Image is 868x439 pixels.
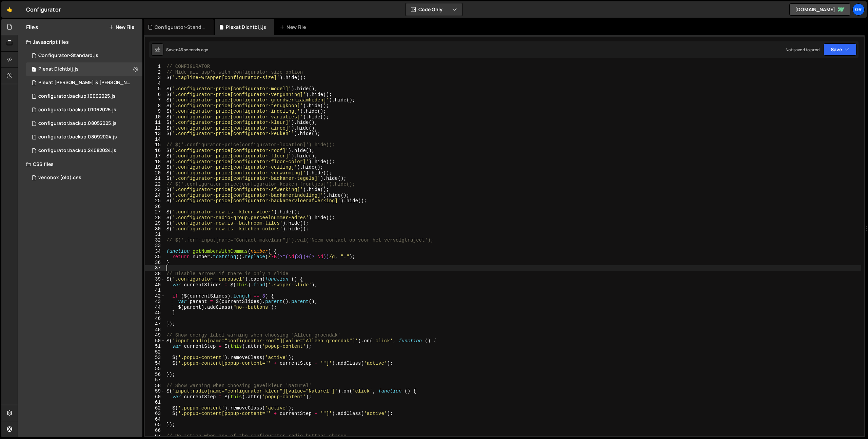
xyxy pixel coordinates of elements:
[38,93,116,99] div: configurator.backup.10092025.js
[145,344,165,349] div: 51
[145,92,165,98] div: 6
[406,3,462,16] button: Code Only
[145,405,165,411] div: 62
[166,47,208,53] div: Saved
[145,198,165,204] div: 25
[145,361,165,366] div: 54
[145,165,165,170] div: 19
[145,243,165,249] div: 33
[155,24,205,31] div: Configurator-Standard.js
[38,175,81,181] div: venobox (old).css
[26,144,142,157] div: 6838/20077.js
[145,332,165,338] div: 49
[852,3,865,16] a: Gr
[145,137,165,142] div: 14
[26,117,142,130] div: 6838/38770.js
[26,130,142,144] div: 6838/20949.js
[145,126,165,131] div: 12
[145,305,165,310] div: 44
[145,388,165,394] div: 59
[26,76,145,90] div: 6838/44032.js
[145,81,165,87] div: 4
[145,260,165,266] div: 36
[145,232,165,237] div: 31
[145,422,165,428] div: 65
[145,288,165,293] div: 41
[26,49,142,62] div: 6838/13206.js
[145,355,165,361] div: 53
[145,321,165,327] div: 47
[145,221,165,226] div: 29
[226,24,266,31] div: Plexat Dichtbij.js
[145,249,165,254] div: 34
[824,43,856,56] button: Save
[26,103,142,117] div: 6838/40450.js
[145,237,165,243] div: 32
[38,148,116,154] div: configurator.backup.24082024.js
[38,107,116,113] div: configurator.backup.01062025.js
[145,75,165,81] div: 3
[145,372,165,378] div: 56
[145,433,165,439] div: 67
[789,3,850,16] a: [DOMAIN_NAME]
[145,170,165,176] div: 20
[145,193,165,198] div: 24
[145,215,165,221] div: 28
[145,293,165,299] div: 42
[145,282,165,288] div: 40
[145,400,165,405] div: 61
[38,53,98,59] div: Configurator-Standard.js
[145,148,165,154] div: 16
[145,299,165,305] div: 43
[145,64,165,70] div: 1
[178,47,208,53] div: 45 seconds ago
[145,411,165,417] div: 63
[26,62,142,76] div: 6838/44243.js
[145,276,165,282] div: 39
[145,142,165,148] div: 15
[145,254,165,260] div: 35
[1,1,18,18] a: 🤙
[145,265,165,271] div: 37
[38,80,132,86] div: Plexat [PERSON_NAME] & [PERSON_NAME].js
[38,134,117,140] div: configurator.backup.08092024.js
[145,417,165,422] div: 64
[26,5,61,14] div: Configurator
[26,171,142,185] div: 6838/40544.css
[145,187,165,193] div: 23
[280,24,308,31] div: New File
[145,366,165,372] div: 55
[145,70,165,75] div: 2
[145,103,165,109] div: 8
[26,23,38,31] h2: Files
[145,226,165,232] div: 30
[145,120,165,126] div: 11
[145,131,165,137] div: 13
[145,204,165,210] div: 26
[145,159,165,165] div: 18
[145,271,165,277] div: 38
[145,338,165,344] div: 50
[145,327,165,333] div: 48
[145,114,165,120] div: 10
[26,90,142,103] div: 6838/46305.js
[145,316,165,322] div: 46
[145,109,165,114] div: 9
[18,35,142,49] div: Javascript files
[145,97,165,103] div: 7
[145,182,165,187] div: 22
[38,120,117,127] div: configurator.backup.08052025.js
[38,66,79,72] div: Plexat Dichtbij.js
[145,310,165,316] div: 45
[145,209,165,215] div: 27
[32,67,36,73] span: 1
[145,349,165,355] div: 52
[145,176,165,182] div: 21
[786,47,820,53] div: Not saved to prod
[145,377,165,383] div: 57
[145,153,165,159] div: 17
[18,157,142,171] div: CSS files
[145,428,165,434] div: 66
[145,394,165,400] div: 60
